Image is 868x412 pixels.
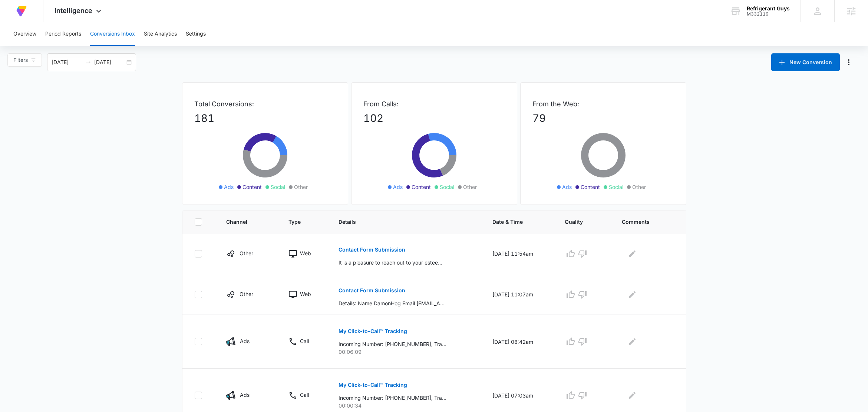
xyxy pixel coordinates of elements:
span: to [85,59,91,65]
p: Other [240,290,253,298]
span: Comments [622,218,663,226]
p: Call [300,337,309,345]
button: Period Reports [45,22,81,46]
p: Contact Form Submission [339,247,405,252]
p: Call [300,391,309,399]
p: Ads [240,337,250,345]
span: Content [581,183,600,191]
div: account name [747,6,790,11]
span: Other [463,183,477,191]
p: Contact Form Submission [339,288,405,293]
span: Filters [13,56,28,64]
p: My Click-to-Call™ Tracking [339,382,407,388]
button: Conversions Inbox [90,22,135,46]
span: Details [339,218,464,226]
span: Date & Time [492,218,536,226]
span: Ads [393,183,403,191]
p: 79 [532,110,674,126]
input: Start date [52,58,82,66]
p: 00:00:34 [339,402,475,409]
span: Social [271,183,285,191]
p: From Calls: [363,99,505,109]
td: [DATE] 11:54am [483,233,556,274]
p: Other [240,249,253,257]
span: Content [242,183,262,191]
button: Edit Comments [626,248,638,260]
td: [DATE] 11:07am [483,274,556,315]
button: Contact Form Submission [339,241,405,259]
span: Content [412,183,431,191]
span: Channel [226,218,260,226]
button: Filters [7,53,42,67]
span: Other [632,183,646,191]
img: Volusion [15,4,28,18]
p: Web [300,290,311,298]
span: Social [609,183,623,191]
button: Contact Form Submission [339,282,405,299]
p: From the Web: [532,99,674,109]
span: Intelligence [55,7,92,14]
p: 181 [194,110,336,126]
p: Incoming Number: [PHONE_NUMBER], Tracking Number: [PHONE_NUMBER], Ring To: [PHONE_NUMBER], Caller... [339,394,446,402]
button: Settings [186,22,206,46]
span: Type [288,218,310,226]
p: Details: Name DamonHog Email [EMAIL_ADDRESS][DOMAIN_NAME] Question <a href=[URL][DOMAIN_NAME]><b>... [339,299,446,307]
button: New Conversion [771,53,840,71]
p: My Click-to-Call™ Tracking [339,329,407,334]
button: Site Analytics [144,22,177,46]
p: Web [300,249,311,257]
input: End date [94,58,125,66]
span: Ads [562,183,572,191]
span: Quality [565,218,593,226]
p: Ads [240,391,250,399]
td: [DATE] 08:42am [483,315,556,369]
button: My Click-to-Call™ Tracking [339,322,407,340]
span: swap-right [85,59,91,65]
button: Edit Comments [626,389,638,401]
span: Ads [224,183,234,191]
div: account id [747,11,790,17]
p: Incoming Number: [PHONE_NUMBER], Tracking Number: [PHONE_NUMBER], Ring To: [PHONE_NUMBER], Caller... [339,340,446,348]
span: Social [440,183,454,191]
button: Manage Numbers [843,56,855,68]
span: Other [294,183,308,191]
button: Overview [13,22,36,46]
p: It is a pleasure to reach out to your esteemed company. We are currently seeking to procure the f... [339,259,446,266]
p: 00:06:09 [339,348,475,356]
p: 102 [363,110,505,126]
button: Edit Comments [626,289,638,300]
p: Total Conversions: [194,99,336,109]
button: My Click-to-Call™ Tracking [339,376,407,394]
button: Edit Comments [626,336,638,348]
